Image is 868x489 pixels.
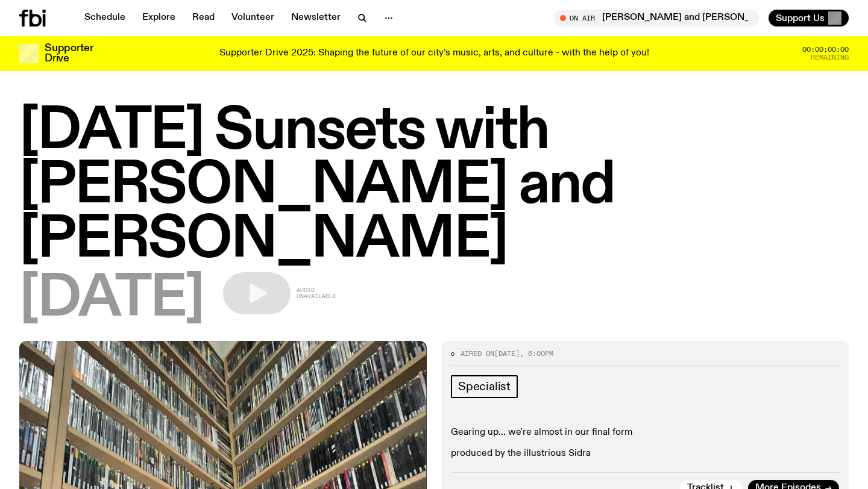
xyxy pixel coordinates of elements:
[554,10,759,26] button: On Air[DATE] Sunsets with [PERSON_NAME] and [PERSON_NAME]
[451,427,839,438] p: Gearing up... we're almost in our final form
[297,287,336,299] span: Audio unavailable
[219,48,649,59] p: Supporter Drive 2025: Shaping the future of our city’s music, arts, and culture - with the help o...
[811,54,849,61] span: Remaining
[77,10,133,26] a: Schedule
[284,10,348,26] a: Newsletter
[19,272,204,326] span: [DATE]
[224,10,281,26] a: Volunteer
[451,375,518,398] a: Specialist
[19,105,849,267] h1: [DATE] Sunsets with [PERSON_NAME] and [PERSON_NAME]
[45,43,93,64] h3: Supporter Drive
[458,380,511,393] span: Specialist
[802,46,849,53] span: 00:00:00:00
[520,349,553,358] span: , 6:00pm
[135,10,183,26] a: Explore
[451,448,839,459] p: produced by the illustrious Sidra
[769,10,849,26] button: Support Us
[776,13,825,23] span: Support Us
[461,349,494,358] span: Aired on
[494,349,520,358] span: [DATE]
[185,10,222,26] a: Read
